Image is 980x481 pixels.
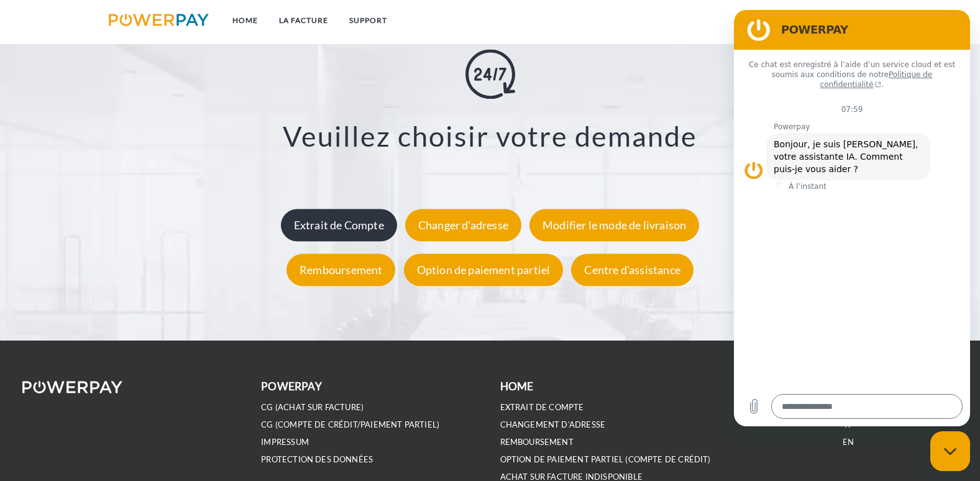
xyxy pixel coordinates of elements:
img: online-shopping.svg [465,49,515,99]
h3: Veuillez choisir votre demande [65,119,915,153]
a: LA FACTURE [268,9,339,32]
div: Extrait de Compte [281,209,397,241]
a: Remboursement [283,263,398,277]
a: Support [339,9,398,32]
iframe: Bouton de lancement de la fenêtre de messagerie, conversation en cours [930,431,970,471]
a: Changer d'adresse [402,218,524,232]
div: Modifier le mode de livraison [529,209,699,241]
a: REMBOURSEMENT [500,437,574,447]
b: POWERPAY [261,380,321,393]
img: logo-powerpay-white.svg [22,381,122,393]
a: Centre d'assistance [568,263,696,277]
div: Option de paiement partiel [404,254,564,286]
a: EN [843,437,854,447]
a: Home [222,9,268,32]
a: EXTRAIT DE COMPTE [500,402,584,413]
div: Remboursement [286,254,395,286]
a: Changement d'adresse [500,419,606,430]
div: Centre d'assistance [571,254,693,286]
a: PROTECTION DES DONNÉES [261,454,373,465]
a: CG (achat sur facture) [261,402,364,413]
b: Home [500,380,534,393]
iframe: Fenêtre de messagerie [734,10,970,426]
a: Modifier le mode de livraison [526,218,702,232]
a: Option de paiement partiel [401,263,567,277]
img: logo-powerpay.svg [109,14,209,26]
a: CG [813,9,846,32]
a: IMPRESSUM [261,437,309,447]
a: OPTION DE PAIEMENT PARTIEL (Compte de crédit) [500,454,711,465]
a: Extrait de Compte [278,218,400,232]
a: CG (Compte de crédit/paiement partiel) [261,419,439,430]
div: Changer d'adresse [405,209,521,241]
a: IT [845,419,852,430]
